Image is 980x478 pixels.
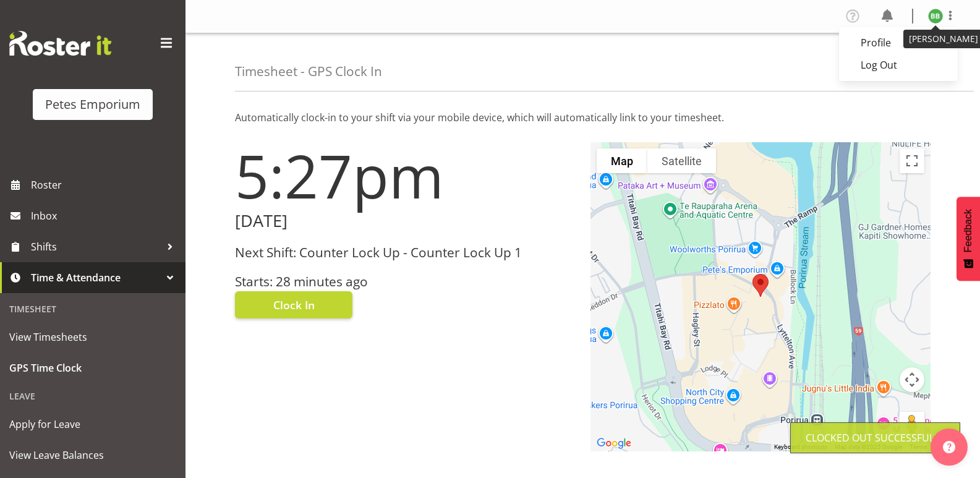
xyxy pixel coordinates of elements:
button: Drag Pegman onto the map to open Street View [900,412,924,437]
button: Feedback - Show survey [957,197,980,281]
a: View Leave Balances [3,440,182,471]
h3: Next Shift: Counter Lock Up - Counter Lock Up 1 [235,245,576,260]
span: Shifts [31,237,161,256]
button: Clock In [235,291,352,318]
button: Keyboard shortcuts [774,443,827,451]
span: View Leave Balances [9,446,176,464]
div: Clocked out Successfully [806,430,945,445]
span: Roster [31,176,179,194]
h4: Timesheet - GPS Clock In [235,64,382,79]
div: Petes Emporium [45,95,140,114]
img: Google [594,435,634,451]
img: beena-bist9974.jpg [928,9,943,23]
span: Inbox [31,207,179,225]
h3: Starts: 28 minutes ago [235,275,576,289]
button: Show satellite imagery [647,148,716,173]
h2: [DATE] [235,211,576,231]
h1: 5:27pm [235,142,576,209]
button: Toggle fullscreen view [900,148,924,173]
span: GPS Time Clock [9,359,176,377]
div: Leave [3,383,182,409]
div: Timesheet [3,296,182,322]
a: View Timesheets [3,322,182,352]
img: help-xxl-2.png [943,441,955,453]
span: Clock In [273,297,315,313]
span: Feedback [963,209,974,252]
span: View Timesheets [9,328,176,346]
a: GPS Time Clock [3,352,182,383]
a: Log Out [839,54,958,76]
p: Automatically clock-in to your shift via your mobile device, which will automatically link to you... [235,110,931,125]
a: Open this area in Google Maps (opens a new window) [594,435,634,451]
a: Apply for Leave [3,409,182,440]
a: Profile [839,32,958,54]
button: Show street map [597,148,647,173]
img: Rosterit website logo [9,31,111,56]
span: Time & Attendance [31,268,161,287]
button: Map camera controls [900,367,924,392]
span: Apply for Leave [9,415,176,433]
